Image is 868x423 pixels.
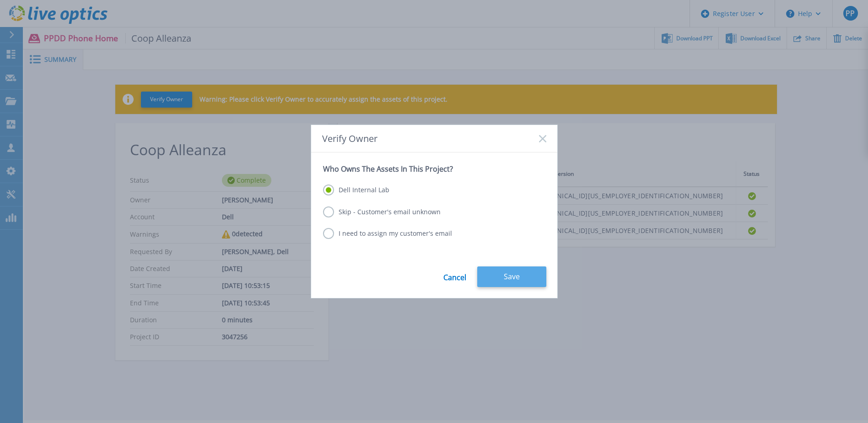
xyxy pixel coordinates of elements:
[322,133,377,144] span: Verify Owner
[323,184,389,195] label: Dell Internal Lab
[443,266,466,287] a: Cancel
[323,206,441,217] label: Skip - Customer's email unknown
[477,266,546,287] button: Save
[323,228,452,239] label: I need to assign my customer's email
[323,164,545,174] p: Who Owns The Assets In This Project?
